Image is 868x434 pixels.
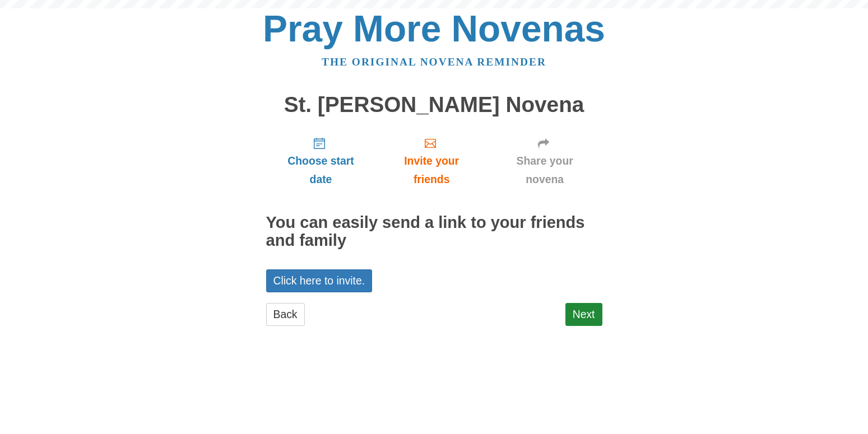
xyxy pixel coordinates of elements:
a: Next [565,303,602,326]
span: Invite your friends [387,152,476,189]
a: Invite your friends [375,128,487,194]
span: Share your novena [499,152,591,189]
a: Choose start date [266,128,376,194]
a: Share your novena [488,128,602,194]
a: The original novena reminder [322,56,546,68]
h1: St. [PERSON_NAME] Novena [266,93,602,117]
a: Pray More Novenas [263,8,605,49]
a: Click here to invite. [266,269,373,292]
a: Back [266,303,305,326]
span: Choose start date [277,152,365,189]
h2: You can easily send a link to your friends and family [266,214,602,250]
